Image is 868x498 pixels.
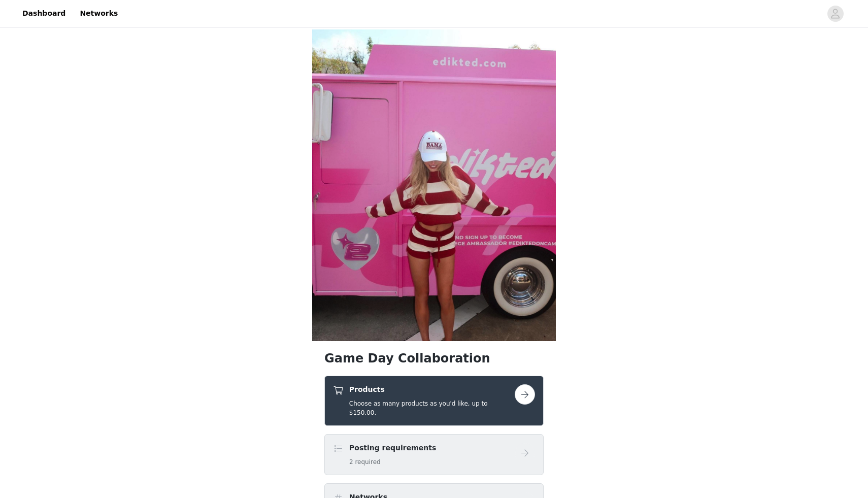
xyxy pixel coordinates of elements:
h1: Game Day Collaboration [324,349,544,368]
div: Posting requirements [324,434,544,475]
h4: Products [349,384,515,395]
div: avatar [830,6,840,22]
div: Products [324,376,544,426]
a: Networks [74,2,124,25]
h4: Posting requirements [349,443,436,453]
h5: 2 required [349,457,436,467]
a: Dashboard [16,2,72,25]
img: campaign image [312,29,556,341]
h5: Choose as many products as you'd like, up to $150.00. [349,399,515,417]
